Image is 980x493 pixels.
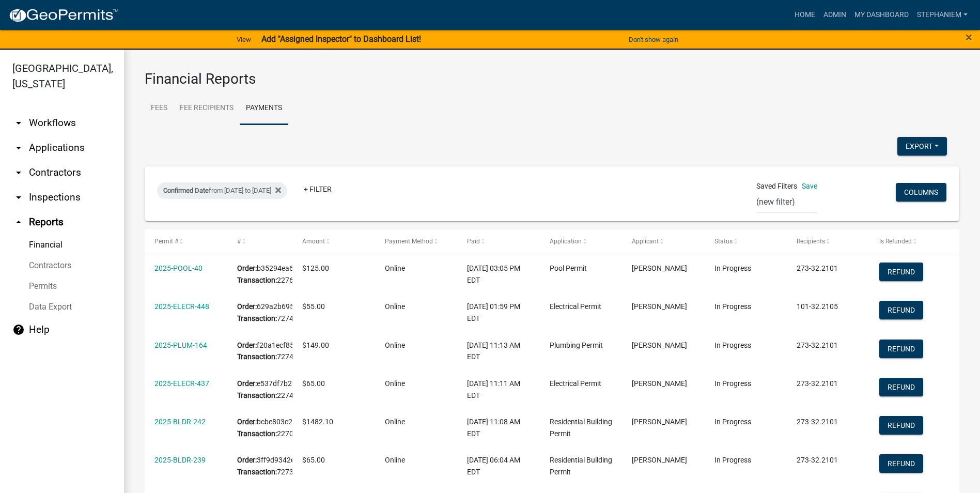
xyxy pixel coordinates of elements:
b: Transaction: [237,352,277,361]
div: 629a2b695e0a40fa90d67acc3094aea2 727456350370 [237,301,283,325]
wm-modal-confirm: Refund Payment [879,268,923,276]
a: Payments [240,92,288,125]
datatable-header-cell: Payment Method [375,229,457,254]
div: [DATE] 03:05 PM EDT [467,263,530,286]
span: Application [550,238,582,245]
b: Order: [237,302,257,311]
span: Applicant [632,238,659,245]
span: Erica Jenkins [632,302,687,311]
button: Export [897,137,947,156]
span: Plumbing Permit [550,341,603,349]
span: In Progress [714,418,751,426]
span: 273-32.2101 [797,418,838,426]
div: from [DATE] to [DATE] [157,182,287,199]
span: Confirmed Date [163,187,209,194]
i: arrow_drop_down [12,191,25,204]
span: Saved Filters [756,181,797,192]
span: × [966,30,972,44]
span: Is Refunded [879,238,912,245]
span: # [237,238,241,245]
i: arrow_drop_down [12,117,25,129]
a: + Filter [295,180,340,198]
span: In Progress [714,302,751,311]
b: Order: [237,264,257,272]
datatable-header-cell: Permit # [145,229,227,254]
span: Residential Building Permit [550,456,612,476]
span: Residential Building Permit [550,418,612,438]
i: arrow_drop_down [12,142,25,154]
a: Home [790,5,819,25]
a: Fees [145,92,174,125]
span: 273-32.2101 [797,264,838,272]
span: Curtis Cox [632,264,687,272]
span: Status [714,238,733,245]
a: 2025-PLUM-164 [154,341,207,349]
strong: Add "Assigned Inspector" to Dashboard List! [261,34,421,44]
b: Transaction: [237,276,277,284]
datatable-header-cell: Application [539,229,622,254]
datatable-header-cell: Recipients [787,229,869,254]
span: Online [385,379,405,388]
div: [DATE] 06:04 AM EDT [467,454,530,478]
datatable-header-cell: Applicant [622,229,705,254]
b: Transaction: [237,314,277,322]
span: Payment Method [385,238,433,245]
button: Refund [879,263,923,281]
a: View [232,31,255,48]
button: Refund [879,416,923,435]
a: My Dashboard [850,5,913,25]
datatable-header-cell: Status [704,229,787,254]
button: Close [966,31,972,43]
i: arrow_drop_down [12,166,25,179]
button: Columns [896,183,946,202]
a: StephanieM [913,5,972,25]
span: Pool Permit [550,264,587,272]
datatable-header-cell: # [227,229,292,254]
span: $65.00 [302,379,325,388]
span: Online [385,302,405,311]
button: Refund [879,340,923,358]
span: Permit # [154,238,178,245]
span: Online [385,341,405,349]
i: arrow_drop_up [12,216,25,228]
div: bcbe803c24fe438197c3ab5f48cf0ee4 227058440109 [237,416,283,440]
span: $65.00 [302,456,325,464]
div: [DATE] 11:11 AM EDT [467,378,530,402]
span: Amount [302,238,325,245]
span: 273-32.2101 [797,456,838,464]
span: Deborah J. Thompson [632,456,687,464]
span: Recipients [797,238,825,245]
b: Transaction: [237,391,277,399]
a: 2025-ELECR-437 [154,379,209,388]
span: Online [385,264,405,272]
div: b35294ea605c44f88f33e44ca5bb60e2 227601354305 [237,263,283,286]
span: In Progress [714,264,751,272]
span: Justin [632,418,687,426]
a: 2025-POOL-40 [154,264,203,272]
a: Save [802,182,817,190]
div: e537df7b2634436a8f7dba9bfdb4f252 227422440286 [237,378,283,402]
button: Refund [879,454,923,473]
button: Refund [879,378,923,396]
b: Order: [237,379,257,388]
span: In Progress [714,379,751,388]
span: 273-32.2101 [797,341,838,349]
a: 2025-ELECR-448 [154,302,209,311]
div: 3ff9d9342ebd47ca86593261d115019c 727321321894 [237,454,283,478]
button: Don't show again [625,31,682,48]
span: $149.00 [302,341,329,349]
span: In Progress [714,456,751,464]
b: Transaction: [237,468,277,476]
b: Transaction: [237,429,277,438]
button: Refund [879,301,923,319]
div: [DATE] 11:08 AM EDT [467,416,530,440]
span: Online [385,418,405,426]
div: [DATE] 01:59 PM EDT [467,301,530,325]
span: $1482.10 [302,418,333,426]
span: Justin [632,379,687,388]
a: 2025-BLDR-242 [154,418,206,426]
span: $55.00 [302,302,325,311]
b: Order: [237,341,257,349]
span: Electrical Permit [550,302,601,311]
wm-modal-confirm: Refund Payment [879,422,923,430]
